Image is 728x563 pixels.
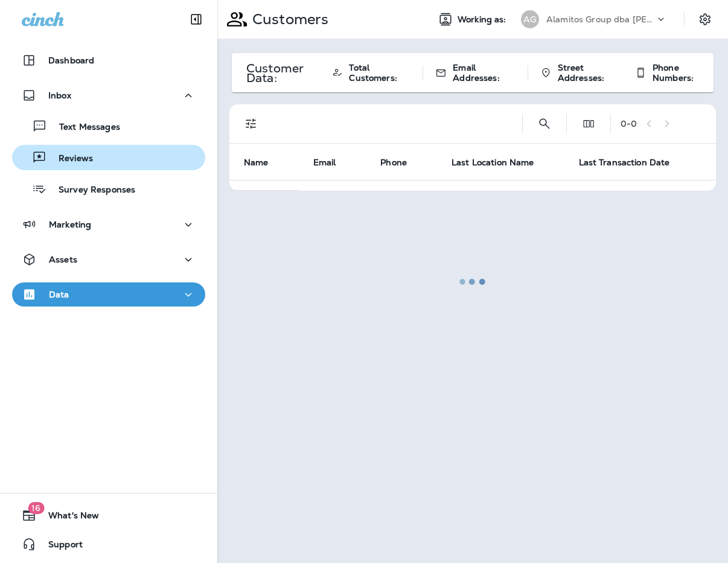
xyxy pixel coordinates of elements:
[47,122,120,133] p: Text Messages
[12,282,205,307] button: Data
[12,247,205,272] button: Assets
[12,145,205,170] button: Reviews
[12,48,205,72] button: Dashboard
[12,83,205,107] button: Inbox
[179,7,213,31] button: Collapse Sidebar
[48,91,71,100] p: Inbox
[36,539,83,554] span: Support
[48,56,94,65] p: Dashboard
[12,113,205,139] button: Text Messages
[46,153,93,165] p: Reviews
[12,212,205,237] button: Marketing
[28,502,44,514] span: 16
[49,290,69,299] p: Data
[36,511,99,525] span: What's New
[46,185,135,196] p: Survey Responses
[12,532,205,556] button: Support
[12,503,205,527] button: 16What's New
[49,255,77,264] p: Assets
[12,176,205,202] button: Survey Responses
[49,220,91,229] p: Marketing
